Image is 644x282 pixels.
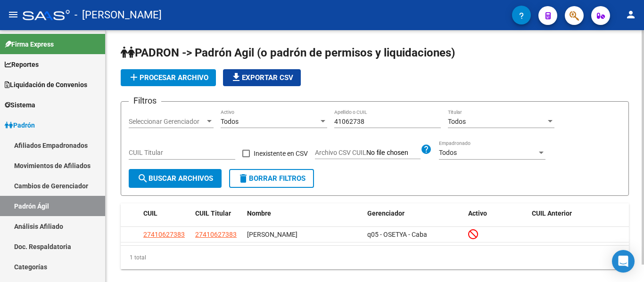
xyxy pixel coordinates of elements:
[195,231,237,238] span: 27410627383
[464,203,528,224] datatable-header-cell: Activo
[367,231,427,238] span: q05 - OSETYA - Caba
[8,9,19,20] mat-icon: menu
[238,173,249,184] mat-icon: delete
[74,5,162,25] span: - [PERSON_NAME]
[366,149,421,157] input: Archivo CSV CUIL
[448,118,466,125] span: Todos
[231,73,293,82] span: Exportar CSV
[5,80,87,90] span: Liquidación de Convenios
[315,149,366,156] span: Archivo CSV CUIL
[121,69,216,86] button: Procesar archivo
[129,94,161,107] h3: Filtros
[129,118,205,126] span: Seleccionar Gerenciador
[191,203,243,224] datatable-header-cell: CUIL Titular
[612,250,635,273] div: Open Intercom Messenger
[129,169,222,188] button: Buscar Archivos
[140,203,191,224] datatable-header-cell: CUIL
[247,231,297,238] span: [PERSON_NAME]
[143,231,185,238] span: 27410627383
[625,9,636,20] mat-icon: person
[367,209,405,217] span: Gerenciador
[363,203,465,224] datatable-header-cell: Gerenciador
[121,46,455,59] span: PADRON -> Padrón Agil (o padrón de permisos y liquidaciones)
[229,169,314,188] button: Borrar Filtros
[5,59,39,70] span: Reportes
[528,203,629,224] datatable-header-cell: CUIL Anterior
[238,174,305,183] span: Borrar Filtros
[223,69,301,86] button: Exportar CSV
[5,100,35,110] span: Sistema
[231,72,242,83] mat-icon: file_download
[5,39,54,49] span: Firma Express
[247,209,271,217] span: Nombre
[128,72,140,83] mat-icon: add
[243,203,363,224] datatable-header-cell: Nombre
[137,174,213,183] span: Buscar Archivos
[254,148,308,159] span: Inexistente en CSV
[221,118,239,125] span: Todos
[421,144,432,155] mat-icon: help
[143,209,157,217] span: CUIL
[439,149,457,156] span: Todos
[195,209,231,217] span: CUIL Titular
[121,246,629,269] div: 1 total
[532,209,572,217] span: CUIL Anterior
[128,73,208,82] span: Procesar archivo
[468,209,487,217] span: Activo
[5,120,35,130] span: Padrón
[137,173,149,184] mat-icon: search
